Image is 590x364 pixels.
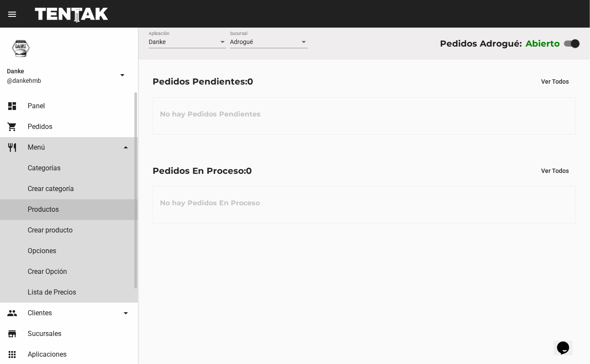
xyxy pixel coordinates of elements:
[121,142,131,153] mat-icon: arrow_drop_down
[230,38,253,45] span: Adrogué
[534,74,576,89] button: Ver Todos
[153,190,267,216] h3: No hay Pedidos En Proceso
[153,101,268,127] h3: No hay Pedidos Pendientes
[28,102,45,110] span: Panel
[7,349,17,360] mat-icon: apps
[117,70,128,80] mat-icon: arrow_drop_down
[7,76,114,85] span: @dankehmb
[534,163,576,179] button: Ver Todos
[554,329,581,355] iframe: chat widget
[541,167,569,174] span: Ver Todos
[7,308,17,318] mat-icon: people
[247,76,253,87] span: 0
[153,164,252,178] div: Pedidos En Proceso:
[7,101,17,111] mat-icon: dashboard
[121,308,131,318] mat-icon: arrow_drop_down
[28,329,61,338] span: Sucursales
[149,38,166,45] span: Danke
[541,78,569,85] span: Ver Todos
[7,122,17,132] mat-icon: shopping_cart
[28,122,52,131] span: Pedidos
[7,9,17,19] mat-icon: menu
[246,166,252,176] span: 0
[440,37,522,50] div: Pedidos Adrogué:
[7,66,114,76] span: Danke
[7,35,35,62] img: 1d4517d0-56da-456b-81f5-6111ccf01445.png
[28,143,45,152] span: Menú
[7,329,17,339] mat-icon: store
[7,142,17,153] mat-icon: restaurant
[526,37,560,50] label: Abierto
[153,75,253,88] div: Pedidos Pendientes:
[28,309,52,317] span: Clientes
[28,350,67,359] span: Aplicaciones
